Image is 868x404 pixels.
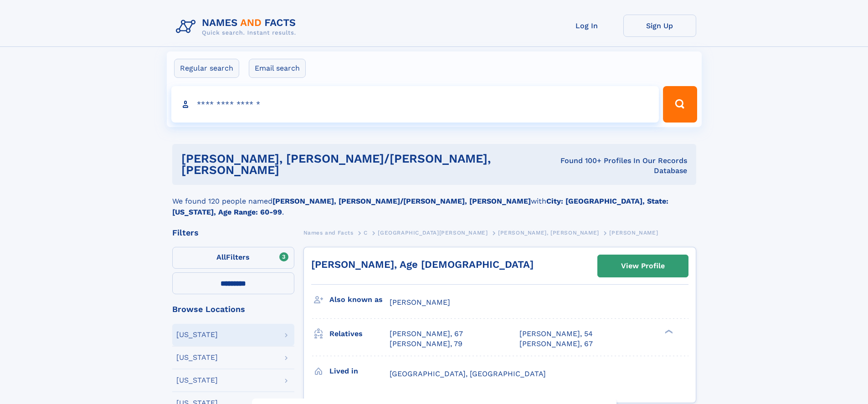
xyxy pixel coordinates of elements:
a: Names and Facts [303,227,354,238]
a: [PERSON_NAME], 67 [519,339,593,349]
a: View Profile [598,255,688,277]
h3: Lived in [329,363,390,379]
div: View Profile [621,256,665,276]
h3: Also known as [329,292,390,307]
img: Logo Names and Facts [172,15,303,39]
span: [GEOGRAPHIC_DATA][PERSON_NAME] [378,230,488,236]
span: All [216,253,226,261]
span: [GEOGRAPHIC_DATA], [GEOGRAPHIC_DATA] [390,369,546,378]
a: [PERSON_NAME], [PERSON_NAME] [498,227,599,238]
span: [PERSON_NAME], [PERSON_NAME] [498,230,599,236]
label: Email search [249,59,306,78]
label: Filters [172,247,294,269]
a: Log In [550,15,623,37]
div: [US_STATE] [176,354,218,361]
h3: Relatives [329,326,390,342]
div: Filters [172,229,294,237]
div: Found 100+ Profiles In Our Records Database [544,156,687,176]
span: [PERSON_NAME] [609,230,658,236]
button: Search Button [663,86,697,123]
a: C [364,227,368,238]
b: City: [GEOGRAPHIC_DATA], State: [US_STATE], Age Range: 60-99 [172,197,668,216]
div: We found 120 people named with . [172,185,696,218]
a: [GEOGRAPHIC_DATA][PERSON_NAME] [378,227,488,238]
h1: [PERSON_NAME], [PERSON_NAME]/[PERSON_NAME], [PERSON_NAME] [181,153,544,176]
span: [PERSON_NAME] [390,298,450,307]
a: [PERSON_NAME], Age [DEMOGRAPHIC_DATA] [311,259,534,270]
div: Browse Locations [172,305,294,313]
div: [US_STATE] [176,377,218,384]
span: C [364,230,368,236]
b: [PERSON_NAME], [PERSON_NAME]/[PERSON_NAME], [PERSON_NAME] [272,197,531,205]
label: Regular search [174,59,239,78]
div: [US_STATE] [176,331,218,338]
input: search input [171,86,659,123]
a: [PERSON_NAME], 67 [390,329,463,339]
a: [PERSON_NAME], 79 [390,339,462,349]
div: ❯ [663,329,673,335]
a: [PERSON_NAME], 54 [519,329,593,339]
a: Sign Up [623,15,696,37]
